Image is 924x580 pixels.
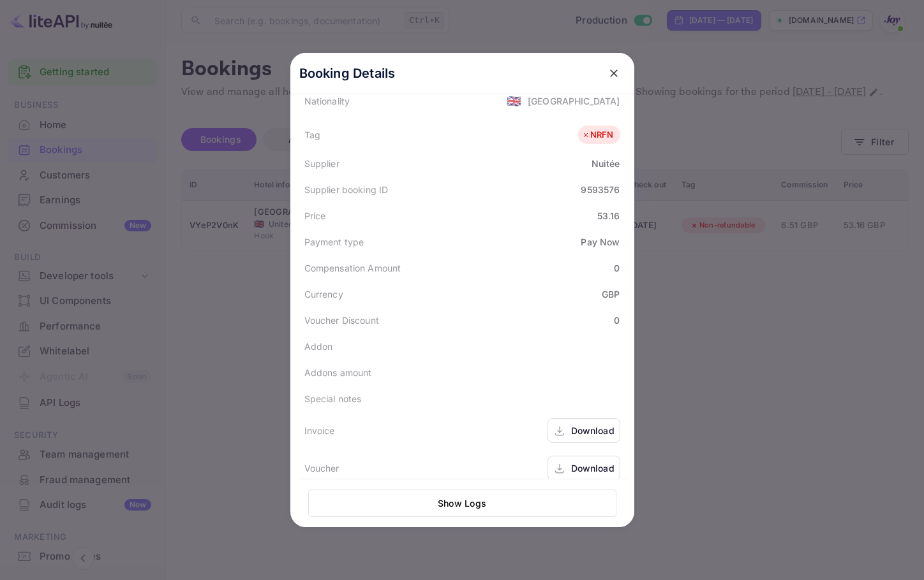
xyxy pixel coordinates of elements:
[581,183,620,196] div: 9593576
[571,461,615,475] div: Download
[507,89,521,112] span: United States
[304,261,401,275] div: Compensation Amount
[592,157,620,170] div: Nuitée
[304,461,339,475] div: Voucher
[304,314,379,327] div: Voucher Discount
[304,94,350,108] div: Nationality
[299,64,396,83] p: Booking Details
[304,287,343,301] div: Currency
[304,209,326,222] div: Price
[581,129,614,141] div: NRFN
[597,209,620,222] div: 53.16
[304,183,389,196] div: Supplier booking ID
[614,314,620,327] div: 0
[304,157,339,170] div: Supplier
[304,235,364,249] div: Payment type
[308,489,616,517] button: Show Logs
[614,261,620,275] div: 0
[571,424,615,437] div: Download
[602,287,620,301] div: GBP
[602,62,625,85] button: close
[304,366,372,379] div: Addons amount
[581,235,620,249] div: Pay Now
[304,128,320,141] div: Tag
[304,424,335,437] div: Invoice
[528,94,620,108] div: [GEOGRAPHIC_DATA]
[304,340,333,353] div: Addon
[304,392,362,405] div: Special notes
